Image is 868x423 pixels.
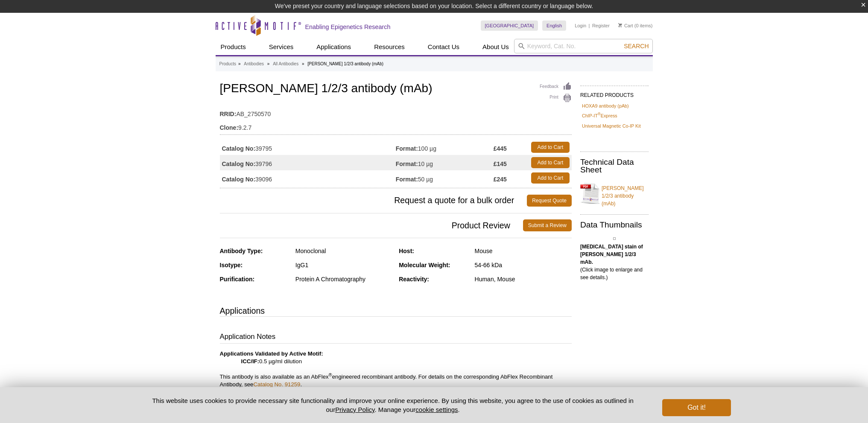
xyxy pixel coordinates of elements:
a: Add to Cart [531,157,570,168]
span: Request a quote for a bulk order [220,195,527,207]
td: AB_2750570 [220,105,572,119]
strong: Reactivity: [399,276,429,283]
strong: Isotype: [220,262,243,268]
a: Add to Cart [531,172,570,184]
div: Human, Mouse [475,275,572,283]
div: 54-66 kDa [475,261,572,269]
a: Feedback [540,82,572,91]
a: About Us [477,39,514,55]
div: Protein A Chromatography [295,275,392,283]
strong: ICC/IF: [241,358,260,365]
strong: Purification: [220,276,255,283]
a: Products [216,39,251,55]
a: Antibodies [244,60,264,68]
a: Cart [618,23,633,29]
a: Login [575,23,586,29]
p: 0.5 µg/ml dilution This antibody is also available as an AbFlex engineered recombinant antibody. ... [220,350,572,388]
a: Add to Cart [531,142,570,153]
li: » [267,61,270,66]
h2: Data Thumbnails [580,221,649,229]
div: Monoclonal [295,247,392,255]
strong: Antibody Type: [220,248,263,254]
span: Product Review [220,219,523,231]
a: Request Quote [527,195,572,207]
strong: Catalog No: [222,145,256,152]
a: English [542,20,566,31]
a: Resources [369,39,410,55]
td: 50 µg [396,170,494,186]
button: Search [621,42,651,50]
a: [GEOGRAPHIC_DATA] [481,20,538,31]
h2: Enabling Epigenetics Research [305,23,391,31]
div: IgG1 [295,261,392,269]
a: Products [219,60,236,68]
p: (Click image to enlarge and see details.) [580,243,649,281]
img: MEIS 1/2/3 antibody (mAb) tested by immunofluorescence. [613,237,616,240]
td: 39796 [220,155,396,170]
td: 39795 [220,140,396,155]
sup: ® [598,112,601,117]
strong: Catalog No: [222,175,256,183]
span: Search [624,43,649,50]
a: Register [592,23,610,29]
strong: £245 [494,175,507,183]
strong: £145 [494,160,507,168]
strong: Clone: [220,124,239,131]
b: Applications Validated by Active Motif: [220,350,323,357]
a: Contact Us [423,39,465,55]
strong: Host: [399,248,414,254]
a: ChIP-IT®Express [582,112,617,120]
input: Keyword, Cat. No. [514,39,653,53]
a: Catalog No. 91259 [253,381,300,388]
strong: Format: [396,175,418,183]
h3: Application Notes [220,332,572,344]
a: Applications [311,39,356,55]
li: (0 items) [618,20,653,31]
strong: Format: [396,145,418,152]
li: » [302,61,304,66]
button: cookie settings [415,406,458,413]
a: All Antibodies [273,60,298,68]
a: Submit a Review [523,219,572,231]
sup: ® [329,372,332,377]
h3: Applications [220,304,572,317]
li: [PERSON_NAME] 1/2/3 antibody (mAb) [307,61,383,66]
strong: Molecular Weight: [399,262,450,268]
a: Privacy Policy [335,406,374,413]
a: [PERSON_NAME] 1/2/3 antibody (mAb) [580,179,649,207]
div: Mouse [475,247,572,255]
li: » [238,61,241,66]
td: 10 µg [396,155,494,170]
a: Services [264,39,299,55]
td: 9.2.7 [220,119,572,132]
td: 100 µg [396,140,494,155]
a: Print [540,93,572,103]
h2: RELATED PRODUCTS [580,85,649,101]
a: Universal Magnetic Co-IP Kit [582,122,641,130]
strong: £445 [494,145,507,152]
strong: RRID: [220,110,237,118]
td: 39096 [220,170,396,186]
li: | [589,20,590,31]
a: HOXA9 antibody (pAb) [582,102,629,110]
b: [MEDICAL_DATA] stain of [PERSON_NAME] 1/2/3 mAb. [580,244,643,265]
button: Got it! [662,399,731,416]
h1: [PERSON_NAME] 1/2/3 antibody (mAb) [220,82,572,96]
h2: Technical Data Sheet [580,158,649,174]
p: This website uses cookies to provide necessary site functionality and improve your online experie... [137,396,649,414]
strong: Format: [396,160,418,168]
img: Your Cart [618,23,622,27]
strong: Catalog No: [222,160,256,168]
